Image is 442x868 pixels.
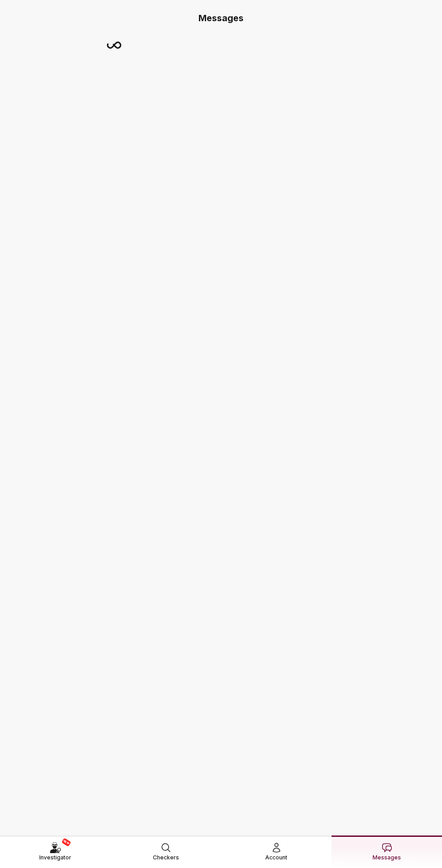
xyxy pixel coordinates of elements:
span: NEW [61,838,71,847]
span: Messages [373,853,401,862]
span: Account [265,853,287,862]
a: Checkers [110,836,221,868]
span: Investigator [39,853,71,862]
a: Account [221,836,331,868]
span: Checkers [153,853,179,862]
a: Messages [331,836,442,868]
h3: Messages [7,12,435,24]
